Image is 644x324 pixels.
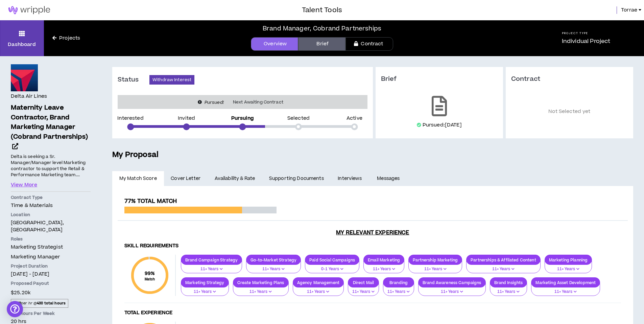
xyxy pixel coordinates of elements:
h5: Project Type [562,31,611,36]
a: Interviews [331,171,370,186]
p: Interested [117,116,143,121]
p: 11+ Years [494,289,523,295]
span: Marketing Manager [11,253,60,260]
strong: 400 total hours [37,301,66,306]
p: Create Marketing Plans [233,280,288,285]
a: Availability & Rate [208,171,262,186]
p: Selected [287,116,310,121]
p: Branding [383,280,414,285]
h4: Total Experience [124,310,621,316]
p: 11+ Years [237,289,284,295]
p: Marketing Planning [545,257,592,262]
p: Marketing Asset Development [531,280,600,285]
button: 0-1 Years [305,260,359,273]
h3: Brief [381,75,498,83]
a: Messages [370,171,408,186]
span: $25.20k [11,288,30,297]
h3: Status [118,76,149,84]
p: Location [11,212,91,218]
button: View More [11,181,37,189]
p: Partnerships & Affilated Content [467,257,540,262]
h4: Skill Requirements [124,243,621,249]
p: Partnership Marketing [409,257,462,262]
span: 99 % [145,270,155,277]
i: Pursued! [205,99,224,106]
p: 11+ Years [413,266,458,272]
button: Withdraw Interest [149,75,194,85]
p: Active [347,116,362,121]
h3: Talent Tools [302,5,342,15]
p: Pursued: [DATE] [423,122,462,129]
p: Direct Mail [348,280,379,285]
p: [DATE] - [DATE] [11,271,91,278]
p: Agency Management [293,280,343,285]
p: Pursuing [231,116,254,121]
button: 11+ Years [408,260,462,273]
button: 11+ Years [181,260,242,273]
a: Maternity Leave Contractor, Brand Marketing Manager (Cobrand Partnerships) [11,103,91,152]
p: 11+ Years [535,289,596,295]
h4: Delta Air Lines [11,93,47,100]
span: 77% Total Match [124,197,177,205]
span: Marketing Strategist [11,244,63,251]
p: Not Selected yet [511,93,628,130]
p: Brand Awareness Campaigns [419,280,485,285]
p: 11+ Years [387,289,410,295]
button: 11+ Years [531,283,600,296]
h3: My Relevant Experience [118,229,628,236]
p: Paid Social Campaigns [305,257,359,262]
p: 11+ Years [368,266,400,272]
p: 11+ Years [471,266,536,272]
p: Brand Campaign Strategy [181,257,242,262]
p: 11+ Years [423,289,481,295]
button: 11+ Years [246,260,301,273]
span: Cover Letter [171,175,200,182]
button: 11+ Years [293,283,344,296]
p: Delta is seeking a Sr. Manager/Manager level Marketing contractor to support the Retail & Perform... [11,153,91,179]
button: 11+ Years [233,283,289,296]
p: 11+ Years [297,289,339,295]
p: Go-to-Market Strategy [246,257,301,262]
button: 11+ Years [383,283,414,296]
p: Individual Project [562,37,611,45]
p: 11+ Years [352,289,375,295]
p: Time & Materials [11,202,91,209]
button: 11+ Years [418,283,486,296]
span: Maternity Leave Contractor, Brand Marketing Manager (Cobrand Partnerships) [11,103,88,141]
p: Brand Insights [490,280,527,285]
button: 11+ Years [363,260,404,273]
small: Match [145,277,155,282]
p: 11+ Years [185,266,238,272]
p: [GEOGRAPHIC_DATA], [GEOGRAPHIC_DATA] [11,219,91,233]
p: Project Duration [11,263,91,269]
h5: My Proposal [112,149,633,161]
p: Email Marketing [364,257,404,262]
div: Open Intercom Messenger [7,301,23,317]
p: Dashboard [8,41,36,48]
a: My Match Score [112,171,164,186]
button: 11+ Years [545,260,592,273]
span: Torrae [621,6,637,14]
h3: Contract [511,75,628,83]
span: per hr @ [11,299,68,308]
p: Proposed Payout [11,280,91,286]
p: 11+ Years [549,266,588,272]
div: Brand Manager, Cobrand Partnerships [263,24,381,33]
span: Next Awaiting Contract [229,99,287,106]
a: Brief [298,37,345,51]
a: Contract [345,37,393,51]
button: 11+ Years [490,283,527,296]
p: 11+ Years [251,266,296,272]
button: 11+ Years [181,283,229,296]
p: Marketing Strategy [181,280,229,285]
strong: $ 63 [13,301,21,306]
a: Supporting Documents [262,171,331,186]
button: 11+ Years [466,260,540,273]
p: Invited [178,116,195,121]
p: Avg Hours Per Week [11,310,91,317]
p: 0-1 Years [309,266,355,272]
p: Roles [11,236,91,242]
p: 11+ Years [185,289,224,295]
a: Overview [251,37,298,51]
p: Contract Type [11,194,91,201]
